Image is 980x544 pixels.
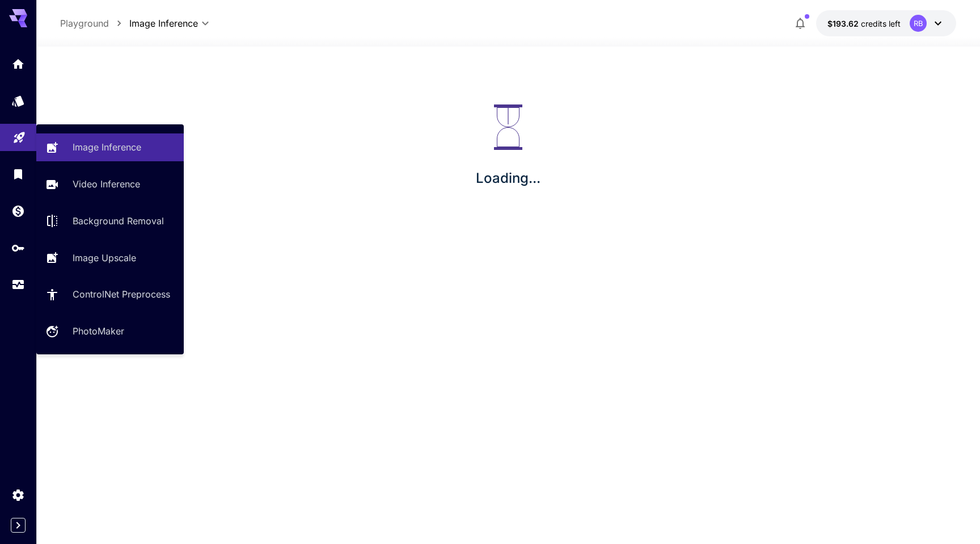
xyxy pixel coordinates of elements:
[11,167,25,181] div: Library
[827,18,901,30] div: $193.62448
[73,140,141,154] p: Image Inference
[11,94,25,108] div: Models
[73,177,140,191] p: Video Inference
[11,204,25,218] div: Wallet
[73,287,170,301] p: ControlNet Preprocess
[861,19,901,28] span: credits left
[60,16,109,30] p: Playground
[11,241,25,255] div: API Keys
[36,244,184,271] a: Image Upscale
[827,19,861,28] span: $193.62
[476,168,540,189] p: Loading...
[129,16,198,30] span: Image Inference
[73,214,164,228] p: Background Removal
[12,127,26,141] div: Playground
[36,133,184,161] a: Image Inference
[36,170,184,198] a: Video Inference
[816,10,956,36] button: $193.62448
[36,207,184,235] a: Background Removal
[11,518,26,533] button: Expand sidebar
[11,488,25,502] div: Settings
[36,281,184,308] a: ControlNet Preprocess
[73,324,124,338] p: PhotoMaker
[910,15,927,32] div: RB
[60,16,129,30] nav: breadcrumb
[11,57,25,71] div: Home
[36,317,184,345] a: PhotoMaker
[11,278,25,292] div: Usage
[73,251,136,265] p: Image Upscale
